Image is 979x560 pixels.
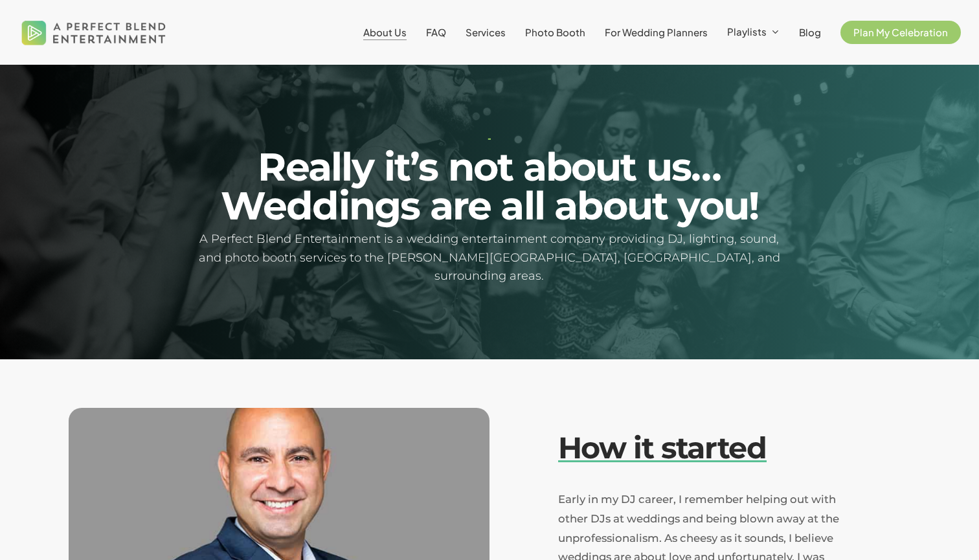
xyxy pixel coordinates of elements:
a: Plan My Celebration [840,27,961,38]
span: Blog [799,26,821,38]
a: Playlists [727,27,780,38]
em: How it started [558,429,767,466]
span: Plan My Celebration [853,26,948,38]
span: Photo Booth [525,26,585,38]
img: A Perfect Blend Entertainment [18,9,170,56]
a: For Wedding Planners [605,27,708,38]
span: About Us [363,26,407,38]
span: Services [466,26,506,38]
a: Services [466,27,506,38]
h5: A Perfect Blend Entertainment is a wedding entertainment company providing DJ, lighting, sound, a... [194,230,784,286]
span: Playlists [727,25,767,38]
a: About Us [363,27,407,38]
h2: Really it’s not about us… Weddings are all about you! [194,148,784,225]
span: FAQ [426,26,446,38]
a: Blog [799,27,821,38]
span: For Wedding Planners [605,26,708,38]
a: Photo Booth [525,27,585,38]
h1: - [194,133,784,143]
a: FAQ [426,27,446,38]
